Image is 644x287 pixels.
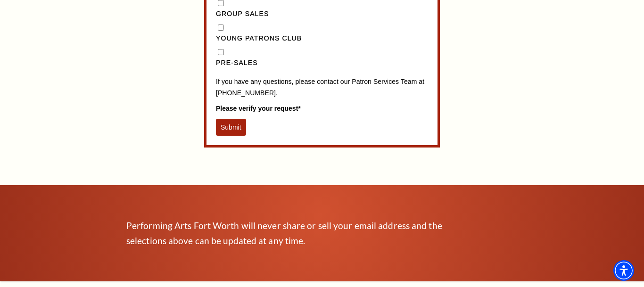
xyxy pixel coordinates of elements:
[216,8,428,20] label: Group Sales
[216,57,428,69] label: Pre-Sales
[126,218,456,248] p: Performing Arts Fort Worth will never share or sell your email address and the selections above c...
[216,33,428,44] label: Young Patrons Club
[613,260,634,281] div: Accessibility Menu
[216,76,428,98] p: If you have any questions, please contact our Patron Services Team at [PHONE_NUMBER].
[216,103,428,114] label: Please verify your request*
[216,119,246,136] button: Submit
